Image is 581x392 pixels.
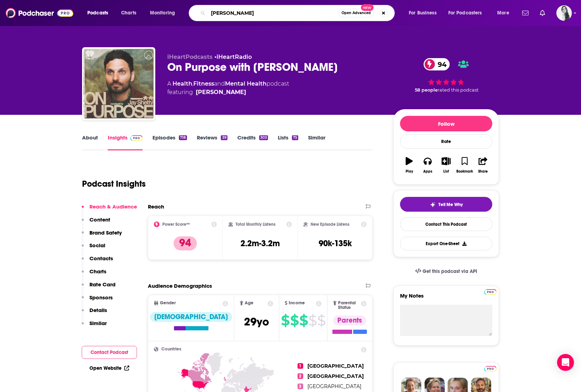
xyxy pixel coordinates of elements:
[474,153,492,178] button: Share
[431,58,450,70] span: 94
[167,80,289,97] div: A podcast
[150,312,232,322] div: [DEMOGRAPHIC_DATA]
[89,365,129,371] a: Open Website
[444,7,492,19] button: open menu
[208,7,338,19] input: Search podcasts, credits, & more...
[438,87,479,93] span: rated this podcast
[415,87,438,93] span: 58 people
[290,315,299,326] span: $
[311,222,349,227] h2: New Episode Listens
[448,8,482,18] span: For Podcasters
[333,316,366,325] div: Parents
[556,5,572,21] button: Show profile menu
[82,229,122,242] button: Brand Safety
[244,315,269,329] span: 29 yo
[179,135,187,140] div: 718
[83,49,154,119] img: On Purpose with Jay Shetty
[87,8,108,18] span: Podcasts
[443,169,449,174] div: List
[319,238,352,249] h3: 90k-135k
[497,8,509,18] span: More
[167,88,289,97] span: featuring
[82,216,110,229] button: Content
[423,268,477,274] span: Get this podcast via API
[192,80,193,87] span: ,
[148,282,212,289] h2: Audience Demographics
[89,255,113,262] p: Contacts
[161,347,181,351] span: Countries
[289,301,305,305] span: Income
[430,202,436,207] img: tell me why sparkle
[82,307,107,320] button: Details
[174,236,197,250] p: 94
[82,294,113,307] button: Sponsors
[400,217,492,231] a: Contact This Podcast
[400,237,492,250] button: Export One-Sheet
[162,222,190,227] h2: Power Score™
[410,263,483,280] a: Get this podcast via API
[492,7,518,19] button: open menu
[82,203,137,216] button: Reach & Audience
[82,281,115,294] button: Rate Card
[307,373,364,379] span: [GEOGRAPHIC_DATA]
[404,7,445,19] button: open menu
[117,7,140,19] a: Charts
[556,5,572,21] img: User Profile
[82,242,105,255] button: Social
[82,179,146,189] h1: Podcast Insights
[338,301,360,310] span: Parental Status
[298,373,303,379] span: 2
[82,320,107,333] button: Similar
[393,54,499,97] div: 94 58 peoplerated this podcast
[484,365,496,372] a: Pro website
[400,134,492,149] div: Rate
[437,153,455,178] button: List
[217,54,252,60] a: iHeartRadio
[484,366,496,372] img: Podchaser Pro
[89,268,106,275] p: Charts
[160,301,176,305] span: Gender
[225,80,267,87] a: Mental Health
[537,7,548,19] a: Show notifications dropdown
[308,134,325,150] a: Similar
[455,153,474,178] button: Bookmark
[237,134,268,150] a: Credits303
[342,11,371,15] span: Open Advanced
[519,7,531,19] a: Show notifications dropdown
[89,281,115,288] p: Rate Card
[400,197,492,212] button: tell me why sparkleTell Me Why
[299,315,308,326] span: $
[292,135,298,140] div: 75
[195,5,401,21] div: Search podcasts, credits, & more...
[406,169,413,174] div: Play
[478,169,488,174] div: Share
[361,4,374,11] span: New
[278,134,298,150] a: Lists75
[400,116,492,131] button: Follow
[245,301,254,305] span: Age
[82,346,137,359] button: Contact Podcast
[400,153,418,178] button: Play
[418,153,437,178] button: Apps
[456,169,473,174] div: Bookmark
[298,363,303,369] span: 1
[214,80,225,87] span: and
[173,80,192,87] a: Health
[6,6,73,20] img: Podchaser - Follow, Share and Rate Podcasts
[89,242,105,249] p: Social
[150,8,175,18] span: Monitoring
[484,289,496,295] img: Podchaser Pro
[307,383,361,390] span: [GEOGRAPHIC_DATA]
[259,135,268,140] div: 303
[148,203,164,210] h2: Reach
[145,7,184,19] button: open menu
[424,58,450,70] a: 94
[307,363,364,369] span: [GEOGRAPHIC_DATA]
[89,307,107,313] p: Details
[130,135,143,141] img: Podchaser Pro
[298,384,303,389] span: 3
[167,54,213,60] span: iHeartPodcasts
[89,203,137,210] p: Reach & Audience
[82,134,98,150] a: About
